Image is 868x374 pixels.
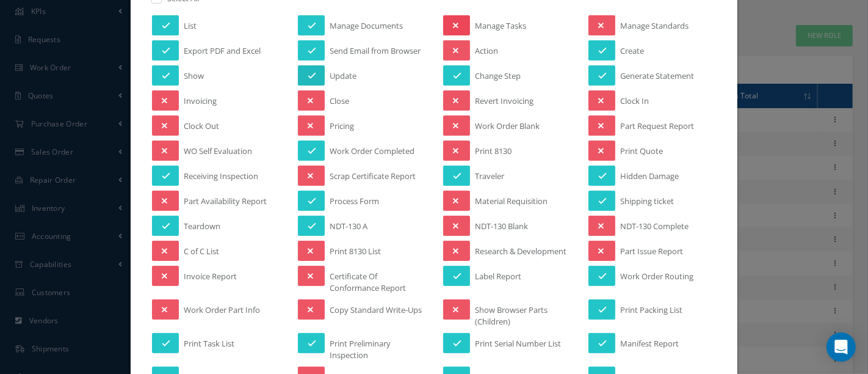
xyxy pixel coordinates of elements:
span: Invoice Report [184,271,237,286]
span: WO Self Evaluation [184,145,252,161]
span: NDT-130 Blank [475,221,528,236]
span: Create [620,45,644,61]
span: Clock Out [184,120,219,136]
span: Revert Invoicing [475,95,533,111]
span: Clock In [620,95,649,111]
span: Action [475,45,498,61]
span: Invoicing [184,95,217,111]
span: Manage Documents [330,20,403,35]
span: Update [330,70,356,86]
span: List [184,20,197,35]
span: Show Browser Parts (Children) [475,304,570,328]
span: Print 8130 List [330,246,381,261]
span: NDT-130 Complete [620,221,689,236]
span: Part Issue Report [620,246,683,261]
span: Label Report [475,271,521,286]
span: Work Order Blank [475,120,540,136]
span: Scrap Certificate Report [330,170,416,186]
span: Export PDF and Excel [184,45,261,61]
span: Print Serial Number List [475,338,561,353]
span: Work Order Routing [620,271,693,286]
span: Change Step [475,70,521,86]
span: Generate Statement [620,70,694,86]
span: NDT-130 A [330,221,367,236]
span: Manifest Report [620,338,679,353]
span: Research & Development [475,246,566,261]
span: Receiving Inspection [184,170,258,186]
span: Send Email from Browser [330,45,421,61]
span: Close [330,95,349,111]
span: Manage Tasks [475,20,526,35]
span: Manage Standards [620,20,689,35]
span: Print Packing List [620,304,682,320]
span: Copy Standard Write-Ups [330,304,422,320]
span: Work Order Part Info [184,304,260,320]
span: Pricing [330,120,354,136]
span: Certificate Of Conformance Report [330,271,425,295]
div: Open Intercom Messenger [826,332,856,362]
span: Shipping ticket [620,196,674,211]
span: Show [184,70,204,86]
span: Print Task List [184,338,234,353]
span: Traveler [475,170,504,186]
span: Part Request Report [620,120,694,136]
span: Print Preliminary Inspection [330,338,425,362]
span: Work Order Completed [330,145,414,161]
span: Hidden Damage [620,170,679,186]
span: Print 8130 [475,145,512,161]
span: Process Form [330,196,379,211]
span: C of C List [184,246,219,261]
span: Part Availability Report [184,196,267,211]
span: Material Requisition [475,196,548,211]
span: Print Quote [620,145,663,161]
span: Teardown [184,221,220,236]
